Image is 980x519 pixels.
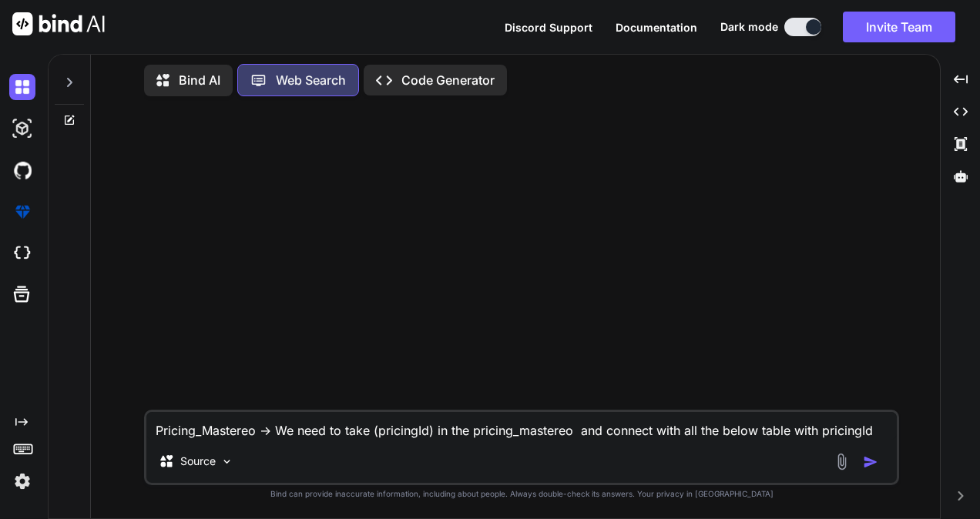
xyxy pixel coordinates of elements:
[220,455,233,468] img: Pick Models
[863,454,878,470] img: icon
[9,199,35,225] img: premium
[9,468,35,494] img: settings
[9,240,35,266] img: cloudideIcon
[720,19,778,35] span: Dark mode
[9,116,35,142] img: darkAi-studio
[505,19,592,35] button: Discord Support
[616,21,697,34] span: Documentation
[401,71,495,89] p: Code Generator
[505,21,592,34] span: Discord Support
[180,454,216,469] p: Source
[144,488,899,500] p: Bind can provide inaccurate information, including about people. Always double-check its answers....
[12,12,105,35] img: Bind AI
[276,71,346,89] p: Web Search
[179,71,220,89] p: Bind AI
[833,453,851,470] img: attachment
[616,19,697,35] button: Documentation
[843,12,955,42] button: Invite Team
[9,157,35,183] img: githubDark
[9,74,35,100] img: darkChat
